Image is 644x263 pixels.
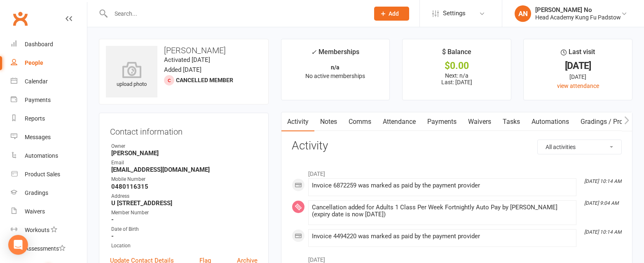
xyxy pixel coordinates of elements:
div: Workouts [25,227,49,233]
div: Email [111,159,258,167]
a: Activity [281,112,314,131]
strong: [PERSON_NAME] [111,149,258,157]
time: Added [DATE] [164,66,201,73]
span: No active memberships [305,73,365,79]
strong: n/a [331,64,340,71]
div: upload photo [106,62,157,89]
div: Dashboard [25,41,53,47]
i: [DATE] 9:04 AM [584,200,618,206]
div: Cancellation added for Adults 1 Class Per Week Fortnightly Auto Pay by [PERSON_NAME] (expiry date... [312,204,573,218]
a: Automations [526,112,575,131]
div: $0.00 [410,62,503,70]
a: Payments [11,91,87,109]
a: Dashboard [11,35,87,54]
div: Memberships [311,47,359,62]
input: Search... [108,8,363,19]
div: Automations [25,152,58,159]
div: Location [111,242,258,250]
a: Reports [11,109,87,128]
h3: Activity [292,140,622,152]
a: Comms [343,112,377,131]
div: Date of Birth [111,225,258,233]
div: $ Balance [442,47,471,62]
div: Assessments [25,245,66,252]
a: Gradings [11,184,87,202]
div: Address [111,192,258,200]
i: [DATE] 10:14 AM [584,229,621,235]
a: Workouts [11,221,87,239]
h3: Contact information [110,124,258,136]
a: Waivers [462,112,497,131]
a: Automations [11,147,87,165]
a: view attendance [557,83,599,89]
a: People [11,54,87,72]
button: Add [374,7,409,21]
h3: [PERSON_NAME] [106,46,262,55]
time: Activated [DATE] [164,56,210,64]
div: Payments [25,97,51,103]
a: Waivers [11,202,87,221]
div: Reports [25,115,45,122]
div: Gradings [25,190,48,196]
a: Clubworx [10,8,30,29]
a: Tasks [497,112,526,131]
p: Next: n/a Last: [DATE] [410,72,503,85]
li: [DATE] [292,165,622,178]
strong: - [111,216,258,223]
span: Settings [443,4,466,23]
div: [DATE] [531,72,625,81]
div: Messages [25,134,51,140]
div: Last visit [561,47,595,62]
span: Add [389,10,399,17]
div: Product Sales [25,171,60,178]
div: Mobile Number [111,175,258,183]
div: AN [515,5,531,22]
div: [DATE] [531,62,625,70]
div: Member Number [111,209,258,217]
div: Head Academy Kung Fu Padstow [535,14,621,21]
a: Calendar [11,72,87,91]
div: Calendar [25,78,48,85]
span: Cancelled member [176,77,233,83]
i: ✓ [311,48,316,56]
div: [PERSON_NAME] No [535,6,621,14]
i: [DATE] 10:14 AM [584,178,621,184]
a: Assessments [11,239,87,258]
strong: 0480116315 [111,183,258,190]
a: Notes [314,112,343,131]
div: Owner [111,142,258,150]
strong: U [STREET_ADDRESS] [111,199,258,207]
a: Product Sales [11,165,87,184]
div: Open Intercom Messenger [8,235,28,255]
a: Messages [11,128,87,147]
div: Invoice 4494220 was marked as paid by the payment provider [312,233,573,240]
div: Invoice 6872259 was marked as paid by the payment provider [312,182,573,189]
a: Payments [422,112,462,131]
strong: [EMAIL_ADDRESS][DOMAIN_NAME] [111,166,258,173]
div: Waivers [25,208,45,215]
strong: - [111,232,258,240]
div: People [25,59,43,66]
a: Attendance [377,112,422,131]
